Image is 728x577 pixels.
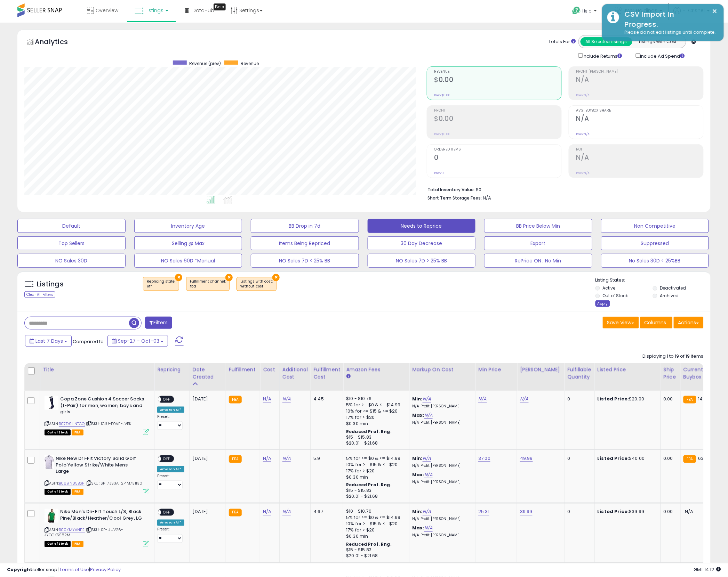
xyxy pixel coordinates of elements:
span: Revenue [434,70,561,74]
button: × [712,7,718,16]
a: 25.31 [478,509,489,515]
small: FBA [683,455,696,463]
button: NO Sales 7D > 25% BB [368,254,476,268]
button: Export [484,236,592,250]
a: N/A [424,412,433,419]
span: FBA [72,489,83,495]
b: Max: [412,471,424,478]
button: 30 Day Decrease [368,236,476,250]
div: Include Returns [573,52,631,59]
a: Privacy Policy [90,567,121,573]
div: Markup on Cost [412,366,472,373]
div: 5% for >= $0 & <= $14.99 [346,515,404,521]
div: $20.00 [598,396,655,402]
small: Prev: N/A [576,171,590,175]
b: Reduced Prof. Rng. [346,482,392,488]
span: OFF [161,510,172,515]
div: Ship Price [664,366,678,381]
div: [DATE] [193,455,221,462]
div: Fulfillment [229,366,257,373]
button: Items Being Repriced [251,236,359,250]
a: N/A [263,509,271,515]
button: Listings With Cost [632,37,684,46]
span: Ordered Items [434,148,561,152]
b: Copa Zone Cushion 4 Soccer Socks (1-Pair) for men, women, boys and girls [60,396,145,417]
div: $20.01 - $21.68 [346,494,404,500]
small: Prev: N/A [576,93,590,97]
div: $20.01 - $21.68 [346,440,404,446]
button: × [225,274,233,281]
div: Preset: [157,474,184,489]
div: Displaying 1 to 19 of 19 items [643,353,704,360]
span: All listings that are currently out of stock and unavailable for purchase on Amazon [45,489,71,495]
div: 0.00 [664,396,675,402]
span: N/A [483,195,491,201]
span: | SKU: 1C1U-F9VE-JVBK [86,421,131,426]
small: Amazon Fees. [346,373,350,380]
div: Date Created [193,366,223,381]
div: off [147,284,175,289]
strong: Copyright [7,567,32,573]
div: seller snap | | [7,567,121,574]
div: Totals For [549,39,576,45]
div: 0 [567,509,589,515]
h5: Listings [37,279,64,289]
a: Terms of Use [59,567,89,573]
span: All listings that are currently out of stock and unavailable for purchase on Amazon [45,541,71,547]
div: Min Price [478,366,514,373]
div: 10% for >= $15 & <= $20 [346,521,404,527]
p: N/A Profit [PERSON_NAME] [412,420,470,425]
p: N/A Profit [PERSON_NAME] [412,533,470,538]
a: N/A [478,396,487,403]
a: 39.99 [520,509,533,515]
div: 4.67 [313,509,338,515]
b: Listed Price: [598,455,629,462]
p: N/A Profit [PERSON_NAME] [412,480,470,485]
div: 17% for > $20 [346,527,404,534]
a: N/A [423,455,431,462]
button: Save View [603,317,639,328]
div: ASIN: [45,455,149,494]
b: Reduced Prof. Rng. [346,542,392,547]
b: Min: [412,455,423,462]
b: Min: [412,396,423,402]
div: 10% for >= $15 & <= $20 [346,462,404,468]
span: Avg. Buybox Share [576,109,703,113]
h2: $0.00 [434,115,561,124]
small: FBA [229,509,242,517]
a: 37.00 [478,455,490,462]
div: Include Ad Spend [631,52,696,59]
div: Fulfillable Quantity [567,366,591,381]
span: Listings [145,7,163,14]
span: | SKU: SP-UUV26-JYGGK5S8RM [45,527,123,538]
span: OFF [161,397,172,403]
div: Listed Price [598,366,658,373]
button: Suppressed [601,236,709,250]
a: N/A [282,509,291,515]
div: 0.00 [664,455,675,462]
button: NO Sales 30D [17,254,126,268]
div: Amazon AI * [157,466,184,472]
button: Columns [640,317,673,328]
span: Last 7 Days [35,338,63,344]
span: Columns [645,319,666,326]
img: 41gc2qvmZJL._SL40_.jpg [45,509,58,523]
div: [DATE] [193,396,221,402]
i: Get Help [572,6,581,15]
span: Repricing state : [147,279,175,289]
span: N/A [685,509,694,515]
div: Fulfillment Cost [313,366,340,381]
button: No Sales 30D < 25%BB [601,254,709,268]
div: Current Buybox Price [683,366,719,381]
b: Short Term Storage Fees: [428,195,482,201]
div: 4.45 [313,396,338,402]
label: Archived [660,293,679,299]
b: Max: [412,412,424,418]
button: × [272,274,280,281]
div: 5% for >= $0 & <= $14.99 [346,402,404,408]
span: OFF [161,456,172,462]
span: 14.06 [698,396,710,402]
a: Help [567,1,604,23]
b: Reduced Prof. Rng. [346,429,392,434]
a: N/A [263,455,271,462]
